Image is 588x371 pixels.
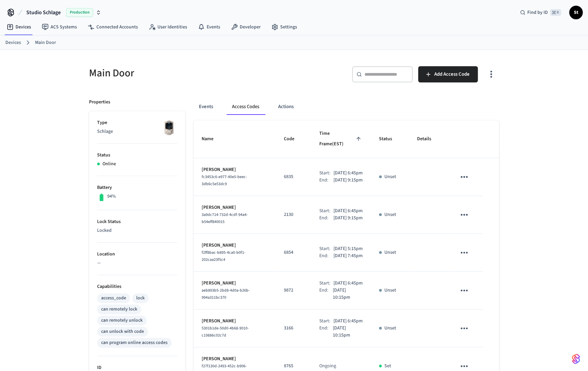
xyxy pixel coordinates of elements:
span: St [570,6,582,19]
p: [DATE] 10:15pm [332,287,362,301]
p: Lock Status [97,218,177,225]
button: Access Codes [227,99,265,115]
span: Add Access Code [434,70,470,79]
p: [DATE] 6:45pm [333,207,362,215]
span: Time Frame(EST) [319,128,362,150]
p: Properties [89,99,110,106]
p: [PERSON_NAME] [202,318,267,325]
span: Name [202,134,222,144]
span: Studio Schlage [26,8,61,17]
a: Main Door [35,39,56,46]
div: Start: [319,280,333,287]
div: Start: [319,207,333,215]
button: Add Access Code [418,66,478,82]
span: Code [284,134,303,144]
a: Devices [5,39,21,46]
p: Locked [97,227,177,234]
span: Status [379,134,401,144]
p: [DATE] 9:15pm [333,177,362,184]
p: 6835 [284,173,303,180]
p: [DATE] 6:45pm [333,318,362,325]
p: 2130 [284,211,303,218]
p: Type [97,119,177,126]
div: Start: [319,245,333,252]
p: Status [97,152,177,159]
span: 5301b1de-50d0-4b68-9010-c19886c02c7d [202,325,249,338]
p: Set [384,363,391,370]
p: [DATE] 6:45pm [333,170,362,177]
div: End: [319,325,332,339]
img: SeamLogoGradient.69752ec5.svg [572,353,580,364]
div: Find by ID⌘ K [514,6,566,19]
div: End: [319,177,333,184]
a: Events [193,21,226,33]
div: ant example [194,99,499,115]
p: Unset [384,211,396,218]
p: [PERSON_NAME] [202,355,267,363]
p: [DATE] 5:15pm [333,245,362,252]
div: End: [319,252,333,259]
a: Settings [266,21,302,33]
button: Actions [273,99,299,115]
button: St [569,6,583,19]
button: Events [194,99,218,115]
div: Start: [319,318,333,325]
p: Battery [97,184,177,191]
p: Capabilities [97,283,177,290]
a: ACS Systems [36,21,82,33]
span: f2ff8bac-b895-4ca0-b0f1-202caa23f5c4 [202,250,245,263]
div: can remotely unlock [101,317,143,324]
a: Connected Accounts [82,21,143,33]
h5: Main Door [89,66,290,80]
a: Devices [1,21,36,33]
p: [PERSON_NAME] [202,280,267,287]
p: 6854 [284,249,303,256]
p: [DATE] 9:15pm [333,215,362,222]
span: fc3453c6-e977-40e5-beec-3db6c5e53dc9 [202,174,247,187]
span: aeb893b5-2bd8-4d0a-b26b-994a311bc370 [202,288,250,300]
p: Location [97,251,177,258]
div: Start: [319,170,333,177]
div: can unlock with code [101,328,144,335]
p: [PERSON_NAME] [202,204,267,211]
p: Unset [384,287,396,294]
div: End: [319,215,333,222]
p: Online [102,160,116,168]
div: access_code [101,295,126,302]
span: ⌘ K [550,9,561,16]
p: 3166 [284,325,303,332]
a: Developer [226,21,266,33]
p: 8765 [284,363,303,370]
p: [DATE] 10:15pm [332,325,362,339]
div: can program online access codes [101,339,168,346]
div: can remotely lock [101,306,137,313]
p: Unset [384,249,396,256]
p: 94% [107,193,116,200]
a: User Identities [143,21,193,33]
p: 9872 [284,287,303,294]
span: Find by ID [527,9,548,16]
div: End: [319,287,332,301]
img: Schlage Sense Smart Deadbolt with Camelot Trim, Front [160,119,177,136]
span: Production [66,8,93,17]
p: [PERSON_NAME] [202,242,267,249]
p: [DATE] 6:45pm [333,280,362,287]
p: [PERSON_NAME] [202,166,267,173]
p: Unset [384,325,396,332]
p: [DATE] 7:45pm [333,252,362,259]
p: Schlage [97,128,177,135]
span: Details [417,134,440,144]
span: 3a9dc714-732d-4cdf-94a4-b54eff840015 [202,212,248,225]
p: — [97,259,177,267]
div: lock [136,295,145,302]
p: Unset [384,173,396,180]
